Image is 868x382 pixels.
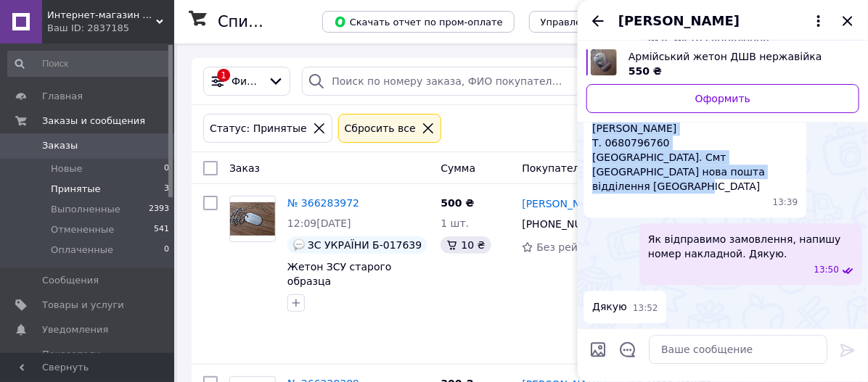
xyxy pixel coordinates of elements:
button: Закрыть [839,12,856,30]
img: 6274020001_w640_h640_armejskij-zheton-dshv.jpg [591,49,617,75]
button: Скачать отчет по пром-оплате [322,11,515,33]
a: Фото товару [229,196,276,242]
span: Отмененные [51,223,114,236]
span: Показатели работы компании [42,348,134,374]
span: 500 ₴ [441,197,474,209]
span: 13:50 10.10.2025 [814,264,839,276]
span: 13:39 10.10.2025 [773,196,798,209]
span: Фильтры [232,74,262,88]
a: [PERSON_NAME] [522,196,606,211]
span: Интернет-магазин "proMaking" [47,9,156,22]
div: Сбросить все [342,120,419,136]
span: Главная [42,90,83,103]
input: Поиск по номеру заказа, ФИО покупателя, номеру телефона, Email, номеру накладной [302,67,579,96]
input: Поиск [7,51,171,77]
a: № 366283972 [287,197,359,209]
h1: Список заказов [218,13,343,30]
span: Без рейтинга [536,241,608,253]
span: Товары и услуги [42,299,124,312]
span: Покупатель [522,162,586,174]
span: Скачать отчет по пром-оплате [334,15,503,28]
img: :speech_balloon: [293,239,305,251]
div: Статус: Принятые [207,120,310,136]
span: [PERSON_NAME] Т. 0680796760 [GEOGRAPHIC_DATA]. Смт [GEOGRAPHIC_DATA] нова пошта відділення [GEOGR... [592,121,798,194]
span: Сумма [441,162,475,174]
a: Оформить [586,84,859,113]
span: Выполненные [51,203,120,216]
span: 2393 [149,203,169,216]
span: 0 [164,244,169,257]
span: 550 ₴ [629,65,662,77]
div: Ваш ID: 2837185 [47,22,174,35]
span: 12:09[DATE] [287,217,351,229]
div: [PHONE_NUMBER] [519,214,608,234]
div: 10 ₴ [441,236,491,254]
span: Управление статусами [541,17,655,28]
span: 13:52 10.10.2025 [633,302,658,315]
span: Сообщения [42,274,99,287]
a: Посмотреть товар [586,49,859,78]
span: Як вiдправимо замовлення, напишу номер накладной. Дякую. [648,232,853,261]
button: Открыть шаблоны ответов [618,341,637,360]
span: Оплаченные [51,244,113,257]
span: Дякую [592,299,627,315]
span: Принятые [51,183,101,196]
span: [PERSON_NAME] [618,12,740,30]
span: 1 шт. [441,217,469,229]
a: Жетон ЗСУ старого образца [287,261,392,287]
span: ЗС УКРАЇНИ Б-017639 [308,239,422,251]
span: Армійський жетон ДШВ нержавійка [629,49,848,64]
button: [PERSON_NAME] [618,12,827,30]
span: 541 [154,223,169,236]
span: 3 [164,183,169,196]
span: Заказы и сообщения [42,115,145,128]
span: Новые [51,162,83,175]
img: Фото товару [230,202,275,236]
button: Управление статусами [529,11,666,33]
span: Уведомления [42,323,108,336]
span: Заказ [229,162,260,174]
span: 0 [164,162,169,175]
button: Назад [589,12,607,30]
span: Заказы [42,139,78,152]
